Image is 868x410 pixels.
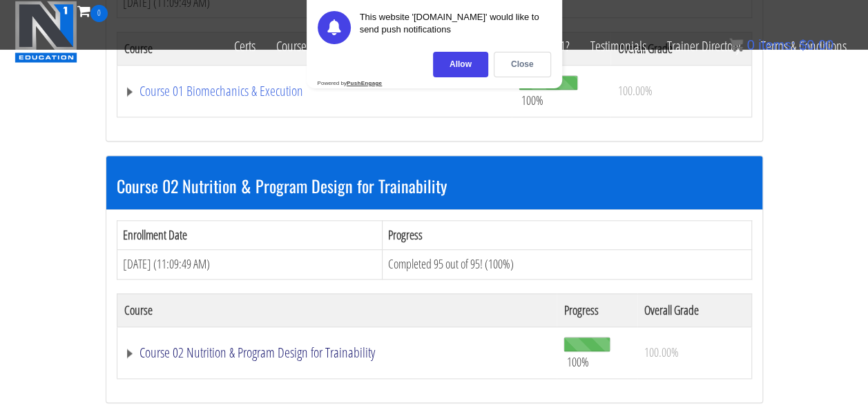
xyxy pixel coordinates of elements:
[799,37,833,52] bdi: 0.00
[758,37,795,52] span: items:
[117,177,752,195] h3: Course 02 Nutrition & Program Design for Trainability
[729,38,743,52] img: icon11.png
[266,22,334,70] a: Course List
[799,37,807,52] span: $
[124,346,550,360] a: Course 02 Nutrition & Program Design for Trainability
[382,220,751,250] th: Progress
[566,354,588,369] span: 100%
[318,80,383,86] div: Powered by
[382,250,751,280] td: Completed 95 out of 95! (100%)
[746,37,754,52] span: 0
[77,1,108,20] a: 0
[124,84,505,98] a: Course 01 Biomechanics & Execution
[360,11,551,44] div: This website '[DOMAIN_NAME]' would like to send push notifications
[90,5,108,22] span: 0
[117,220,382,250] th: Enrollment Date
[580,22,657,70] a: Testimonials
[657,22,751,70] a: Trainer Directory
[610,65,751,117] td: 100.00%
[15,1,77,63] img: n1-education
[494,52,551,77] div: Close
[433,52,488,77] div: Allow
[117,293,557,326] th: Course
[751,22,857,70] a: Terms & Conditions
[224,22,266,70] a: Certs
[637,293,751,326] th: Overall Grade
[521,92,543,108] span: 100%
[729,37,833,52] a: 0 items: $0.00
[557,293,637,326] th: Progress
[637,326,751,378] td: 100.00%
[347,80,382,86] strong: PushEngage
[117,250,382,280] td: [DATE] (11:09:49 AM)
